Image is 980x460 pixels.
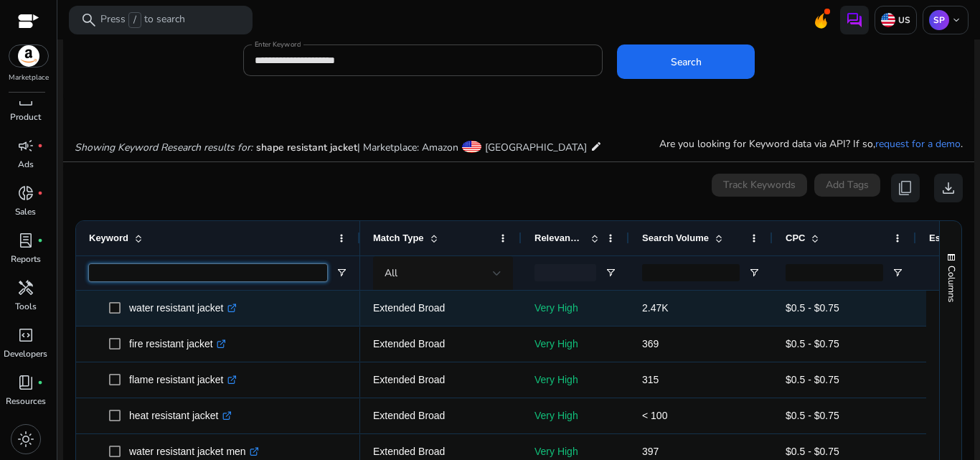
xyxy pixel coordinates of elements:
[89,233,128,243] span: Keyword
[15,205,36,218] p: Sales
[642,233,709,243] span: Search Volume
[37,380,43,385] span: fiber_manual_record
[875,137,961,151] a: request for a demo
[748,267,760,278] button: Open Filter Menu
[15,300,37,313] p: Tools
[534,365,616,395] p: Very High
[642,302,669,314] span: 2.47K
[6,395,46,408] p: Resources
[786,264,883,281] input: CPC Filter Input
[671,55,702,70] span: Search
[534,294,616,323] p: Very High
[11,253,41,266] p: Reports
[940,179,957,197] span: download
[17,374,34,391] span: book_4
[590,138,602,155] mat-icon: edit
[892,267,903,278] button: Open Filter Menu
[17,327,34,344] span: code_blocks
[934,174,963,202] button: download
[17,279,34,296] span: handyman
[256,141,357,154] span: shape resistant jacket
[951,14,962,26] span: keyboard_arrow_down
[786,374,839,385] span: $0.5 - $0.75
[18,158,34,171] p: Ads
[617,44,755,79] button: Search
[642,374,659,385] span: 315
[373,294,509,323] p: Extended Broad
[786,302,839,314] span: $0.5 - $0.75
[385,266,397,280] span: All
[373,401,509,431] p: Extended Broad
[37,238,43,243] span: fiber_manual_record
[37,190,43,196] span: fiber_manual_record
[9,72,49,83] p: Marketplace
[17,232,34,249] span: lab_profile
[642,410,667,421] span: < 100
[75,141,253,154] i: Showing Keyword Research results for:
[945,266,958,302] span: Columns
[17,90,34,107] span: inventory_2
[786,338,839,349] span: $0.5 - $0.75
[534,329,616,359] p: Very High
[786,410,839,421] span: $0.5 - $0.75
[129,365,237,395] p: flame resistant jacket
[659,136,963,151] p: Are you looking for Keyword data via API? If so, .
[642,338,659,349] span: 369
[485,141,587,154] span: [GEOGRAPHIC_DATA]
[17,431,34,448] span: light_mode
[4,347,47,360] p: Developers
[129,329,226,359] p: fire resistant jacket
[534,401,616,431] p: Very High
[10,111,41,123] p: Product
[534,233,585,243] span: Relevance Score
[100,12,185,28] p: Press to search
[128,12,141,28] span: /
[37,143,43,149] span: fiber_manual_record
[881,13,895,27] img: us.svg
[336,267,347,278] button: Open Filter Menu
[80,11,98,29] span: search
[642,446,659,457] span: 397
[605,267,616,278] button: Open Filter Menu
[786,233,805,243] span: CPC
[129,401,232,431] p: heat resistant jacket
[255,39,301,50] mat-label: Enter Keyword
[89,264,327,281] input: Keyword Filter Input
[9,45,48,67] img: amazon.svg
[129,294,237,323] p: water resistant jacket
[895,14,910,26] p: US
[373,233,424,243] span: Match Type
[373,365,509,395] p: Extended Broad
[786,446,839,457] span: $0.5 - $0.75
[929,10,949,30] p: SP
[357,141,458,154] span: | Marketplace: Amazon
[17,137,34,154] span: campaign
[17,184,34,202] span: donut_small
[642,264,740,281] input: Search Volume Filter Input
[373,329,509,359] p: Extended Broad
